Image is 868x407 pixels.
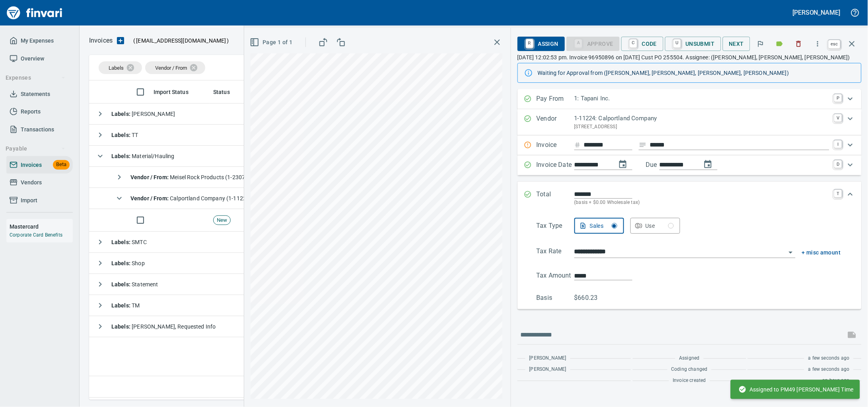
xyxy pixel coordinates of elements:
p: Pay From [537,94,574,104]
span: Status [213,87,230,97]
button: Labels [771,35,788,53]
a: P [834,94,842,102]
span: TT [111,132,138,138]
button: change date [613,155,633,174]
p: Total [537,190,574,207]
span: Vendors [21,178,42,188]
span: Import Status [154,87,189,97]
span: a few seconds ago [808,354,850,362]
button: Discard [790,35,808,53]
a: Overview [6,50,73,68]
span: My Expenses [21,36,54,46]
span: [PERSON_NAME] [111,111,175,117]
button: + misc amount [802,248,841,258]
div: Use [646,221,674,231]
div: Expand [518,135,862,155]
button: Open [785,247,796,258]
span: [PERSON_NAME] [529,354,566,362]
div: Expand [518,89,862,109]
a: Corporate Card Benefits [10,232,62,238]
a: T [834,190,842,198]
p: Tax Amount [537,271,574,280]
strong: Labels : [111,153,132,159]
p: (basis + $0.00 Wholesale tax) [574,199,829,207]
strong: Labels : [111,302,132,309]
span: Assigned to PM49 [PERSON_NAME] Time [739,385,854,393]
a: Reports [6,103,73,121]
span: Calportland Company (1-11224) [130,195,252,202]
span: Code [628,37,657,51]
span: Labels [109,65,124,71]
span: Next [729,39,744,49]
p: Vendor [537,114,574,131]
span: an hour ago [823,377,850,385]
span: Unsubmit [671,37,715,51]
nav: breadcrumb [89,36,113,45]
div: Labels [99,61,142,74]
p: [STREET_ADDRESS] [574,123,829,131]
span: Coding changed [671,366,708,374]
span: [PERSON_NAME], Requested Info [111,323,216,330]
strong: Labels : [111,132,132,138]
a: Transactions [6,121,73,139]
strong: Vendor / From : [130,174,170,180]
p: Basis [537,293,574,303]
a: I [834,140,842,148]
span: New [214,217,230,224]
div: Expand [518,182,862,215]
div: Coding Required [566,39,620,46]
p: [DATE] 12:02:53 pm. Invoice 96950896 on [DATE] Cust PO 255504. Assignee: ([PERSON_NAME], [PERSON_... [518,53,862,61]
a: My Expenses [6,32,73,50]
span: Assigned [679,354,700,362]
span: This records your message into the invoice and notifies anyone mentioned [843,325,862,344]
p: 1-11224: Calportland Company [574,114,829,123]
a: Finvari [5,3,64,22]
span: Import Status [154,87,199,97]
div: Expand [518,109,862,135]
button: More [809,35,827,53]
span: Expenses [6,73,66,83]
span: Import [21,196,37,205]
span: TM [111,302,140,309]
span: Status [213,87,240,97]
span: Statements [21,89,50,99]
button: [PERSON_NAME] [791,6,843,19]
strong: Labels : [111,281,132,288]
strong: Labels : [111,111,132,117]
div: Expand [518,155,862,175]
h6: Mastercard [10,222,73,231]
strong: Labels : [111,323,132,330]
div: Waiting for Approval from ([PERSON_NAME], [PERSON_NAME], [PERSON_NAME], [PERSON_NAME]) [538,66,855,80]
h5: [PERSON_NAME] [793,8,841,17]
span: Meisel Rock Products (1-23075) [130,174,251,180]
span: Reports [21,107,41,117]
a: V [834,114,842,122]
span: Payable [6,144,66,154]
a: U [673,39,681,48]
span: Statement [111,281,158,288]
button: Sales [574,218,624,234]
a: Import [6,192,73,209]
a: Vendors [6,174,73,192]
div: Sales [590,221,617,231]
div: Vendor / From [145,61,205,74]
span: Beta [53,160,70,169]
p: Invoice Date [537,160,574,170]
a: esc [829,40,841,49]
span: Shop [111,260,145,266]
button: Payable [2,141,69,156]
button: change due date [699,155,718,174]
span: Page 1 of 1 [251,37,292,47]
strong: Vendor / From : [130,195,170,202]
a: D [834,160,842,168]
button: Page 1 of 1 [248,35,296,50]
span: Material/Hauling [111,153,175,159]
span: Vendor / From [155,65,187,71]
p: Tax Type [537,221,574,234]
strong: Labels : [111,260,132,266]
button: CCode [621,37,664,51]
span: [EMAIL_ADDRESS][DOMAIN_NAME] [135,37,227,45]
button: Flag [752,35,769,53]
span: Overview [21,54,44,64]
